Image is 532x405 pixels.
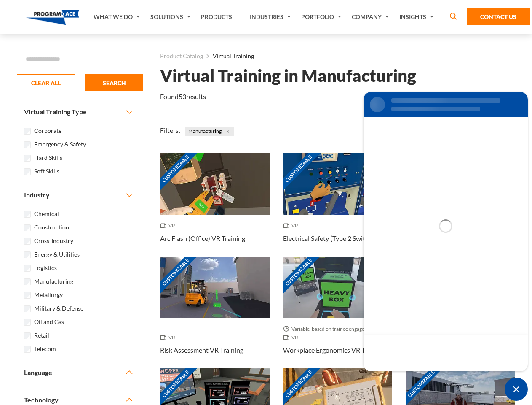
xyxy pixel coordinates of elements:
[24,224,31,231] input: Construction
[160,345,243,355] h3: Risk Assessment VR Training
[34,126,61,135] label: Corporate
[24,332,31,339] input: Retail
[160,233,245,243] h3: Arc Flash (Office) VR Training
[34,236,73,246] label: Cross-Industry
[283,333,302,342] span: VR
[505,378,528,401] span: Minimize live chat window
[34,250,80,259] label: Energy & Utilities
[160,153,270,256] a: Customizable Thumbnail - Arc Flash (Office) VR Training VR Arc Flash (Office) VR Training
[34,344,56,354] label: Telecom
[34,290,63,300] label: Metallurgy
[283,345,385,355] h3: Workplace Ergonomics VR Training
[24,292,31,299] input: Metallurgy
[17,181,143,208] button: Industry
[24,251,31,258] input: Energy & Utilities
[24,128,31,135] input: Corporate
[24,265,31,272] input: Logistics
[185,127,234,136] span: Manufacturing
[24,211,31,218] input: Chemical
[34,153,62,162] label: Hard Skills
[26,10,80,25] img: Program-Ace
[34,209,59,219] label: Chemical
[283,153,393,256] a: Customizable Thumbnail - Electrical Safety (Type 2 Switchgear) VR Training VR Electrical Safety (...
[24,346,31,353] input: Telecom
[467,8,530,25] a: Contact Us
[34,304,83,313] label: Military & Defense
[283,233,393,243] h3: Electrical Safety (Type 2 Switchgear) VR Training
[34,263,57,273] label: Logistics
[17,98,143,125] button: Virtual Training Type
[160,256,270,368] a: Customizable Thumbnail - Risk Assessment VR Training VR Risk Assessment VR Training
[24,278,31,285] input: Manufacturing
[160,221,179,230] span: VR
[34,277,73,286] label: Manufacturing
[34,140,86,149] label: Emergency & Safety
[24,141,31,148] input: Emergency & Safety
[283,256,393,368] a: Customizable Thumbnail - Workplace Ergonomics VR Training Variable, based on trainee engagement w...
[160,51,203,62] a: Product Catalog
[24,168,31,175] input: Soft Skills
[179,92,186,100] em: 53
[24,155,31,162] input: Hard Skills
[34,167,59,176] label: Soft Skills
[160,92,206,102] p: Found results
[24,319,31,326] input: Oil and Gas
[24,305,31,312] input: Military & Defense
[160,126,180,134] span: Filters:
[160,51,515,62] nav: breadcrumb
[160,333,179,342] span: VR
[24,238,31,245] input: Cross-Industry
[160,68,416,83] h1: Virtual Training in Manufacturing
[361,90,530,373] iframe: SalesIQ Chat Window
[34,317,64,327] label: Oil and Gas
[203,51,254,62] li: Virtual Training
[17,74,75,91] button: CLEAR ALL
[17,359,143,386] button: Language
[283,221,302,230] span: VR
[223,127,233,136] button: Close
[505,378,528,401] div: Chat Widget
[34,223,69,232] label: Construction
[34,331,49,340] label: Retail
[283,325,393,333] span: Variable, based on trainee engagement with exercises.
